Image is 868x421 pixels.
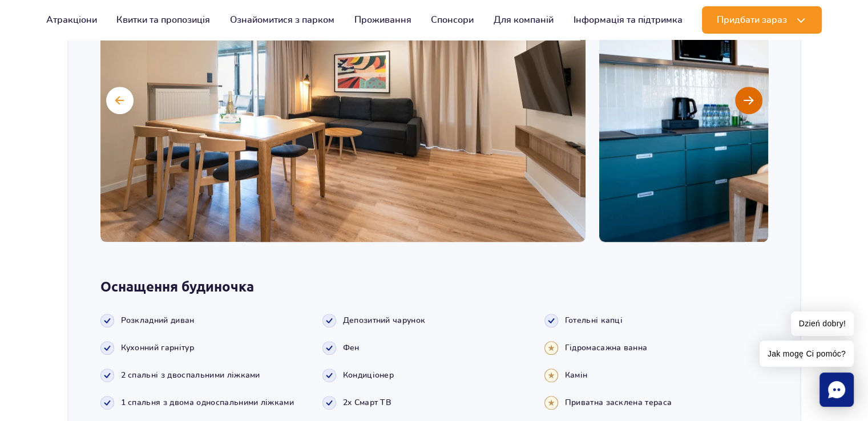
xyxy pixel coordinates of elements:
span: Депозитний чарунок [343,315,426,326]
span: Камін [565,370,588,381]
span: Кондиціонер [343,370,394,381]
span: Фен [343,342,360,354]
span: Кухонний гарнітур [121,342,194,354]
a: Інформація та підтримка [574,6,683,34]
button: Придбати зараз [702,6,822,34]
span: 1 спальня з двома односпальними ліжками [121,397,294,408]
div: Chat [819,373,854,407]
span: Приватна засклена тераса [565,397,672,408]
a: Для компаній [494,6,554,34]
strong: Оснащення будиночка [100,278,768,295]
span: 2x Смарт ТВ [343,397,392,408]
a: Спонсори [431,6,474,34]
span: Придбати зараз [717,15,787,25]
span: Готельні капці [565,315,623,326]
a: Ознайомитися з парком [230,6,334,34]
span: Гідромасажна ванна [565,342,648,354]
a: Квитки та пропозиція [116,6,210,34]
button: Наступний слайд [735,87,762,114]
span: Розкладний диван [121,315,195,326]
span: 2 спальні з двоспальними ліжками [121,370,260,381]
a: Атракціони [46,6,97,34]
a: Проживання [354,6,411,34]
span: Dzień dobry! [791,311,854,336]
span: Jak mogę Ci pomóc? [760,341,854,367]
